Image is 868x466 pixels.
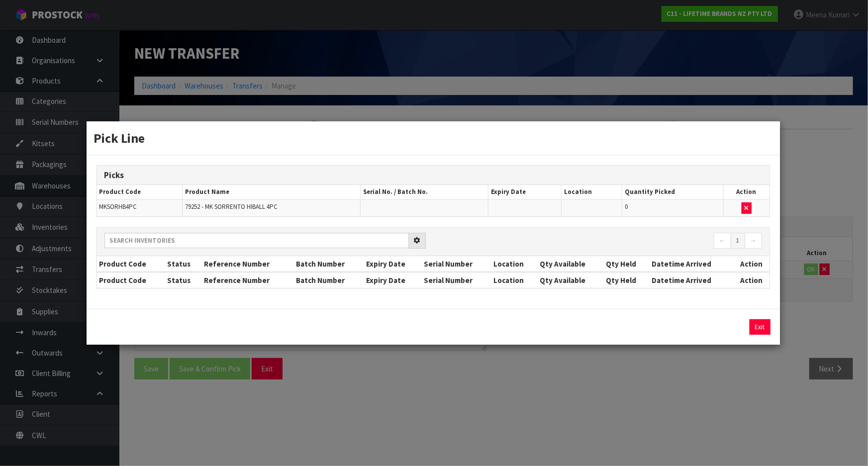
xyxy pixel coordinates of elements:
[562,185,622,199] th: Location
[714,233,731,249] a: ←
[750,319,771,335] button: Exit
[649,256,733,272] th: Datetime Arrived
[745,233,762,249] a: →
[99,202,137,211] span: MKSORHB4PC
[293,272,364,288] th: Batch Number
[625,202,628,211] span: 0
[441,233,762,250] nav: Page navigation
[731,233,745,249] a: 1
[97,256,165,272] th: Product Code
[165,256,201,272] th: Status
[537,256,603,272] th: Qty Available
[94,129,772,147] h3: Pick Line
[97,185,183,199] th: Product Code
[649,272,733,288] th: Datetime Arrived
[421,256,491,272] th: Serial Number
[182,185,360,199] th: Product Name
[364,272,421,288] th: Expiry Date
[361,185,488,199] th: Serial No. / Batch No.
[104,171,762,180] h3: Picks
[724,185,770,199] th: Action
[185,202,278,211] span: 79252 - MK SORRENTO HIBALL 4PC
[97,272,165,288] th: Product Code
[734,272,770,288] th: Action
[603,272,649,288] th: Qty Held
[491,272,537,288] th: Location
[491,256,537,272] th: Location
[165,272,201,288] th: Status
[734,256,770,272] th: Action
[603,256,649,272] th: Qty Held
[364,256,421,272] th: Expiry Date
[421,272,491,288] th: Serial Number
[293,256,364,272] th: Batch Number
[622,185,724,199] th: Quantity Picked
[201,272,293,288] th: Reference Number
[488,185,561,199] th: Expiry Date
[201,256,293,272] th: Reference Number
[537,272,603,288] th: Qty Available
[104,233,409,248] input: Search inventories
